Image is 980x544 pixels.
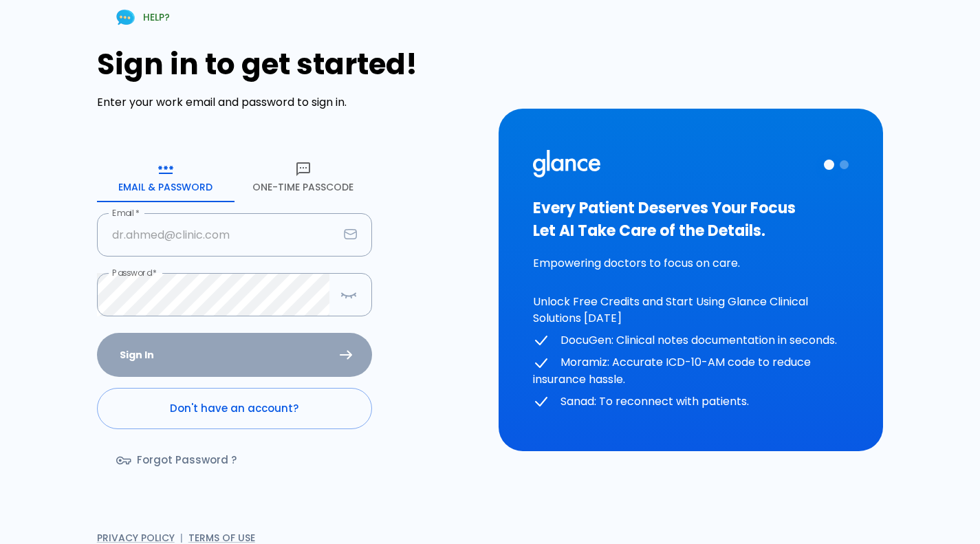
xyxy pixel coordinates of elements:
p: DocuGen: Clinical notes documentation in seconds. [533,332,849,349]
label: Password [112,267,157,279]
p: Unlock Free Credits and Start Using Glance Clinical Solutions [DATE] [533,294,849,327]
button: One-Time Passcode [235,153,372,202]
p: Enter your work email and password to sign in. [97,94,482,111]
a: Don't have an account? [97,388,372,429]
img: Chat Support [113,6,138,30]
label: Email [112,207,140,219]
a: Forgot Password ? [97,440,259,480]
h1: Sign in to get started! [97,47,482,81]
input: dr.ahmed@clinic.com [97,213,338,257]
button: Email & Password [97,153,235,202]
p: Moramiz: Accurate ICD-10-AM code to reduce insurance hassle. [533,354,849,388]
h3: Every Patient Deserves Your Focus Let AI Take Care of the Details. [533,197,849,242]
p: Sanad: To reconnect with patients. [533,393,849,411]
p: Empowering doctors to focus on care. [533,255,849,272]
